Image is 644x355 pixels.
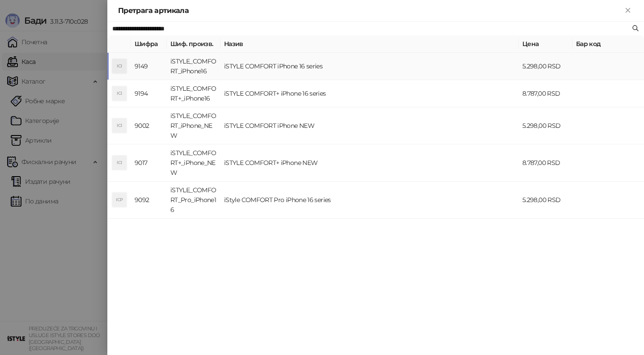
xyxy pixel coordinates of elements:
[519,144,572,182] td: 8.787,00 RSD
[220,53,519,80] td: iSTYLE COMFORT iPhone 16 series
[220,144,519,182] td: iSTYLE COMFORT+ iPhone NEW
[131,35,167,53] th: Шифра
[167,53,220,80] td: iSTYLE_COMFORT_iPhone16
[572,35,644,53] th: Бар код
[519,182,572,219] td: 5.298,00 RSD
[112,118,127,133] div: ICI
[112,156,127,170] div: ICI
[220,182,519,219] td: iStyle COMFORT Pro iPhone 16 series
[112,193,127,207] div: ICP
[220,80,519,107] td: iSTYLE COMFORT+ iPhone 16 series
[167,144,220,182] td: iSTYLE_COMFORT+_iPhone_NEW
[623,5,633,16] button: Close
[220,107,519,144] td: iSTYLE COMFORT iPhone NEW
[112,59,127,73] div: ICI
[167,107,220,144] td: iSTYLE_COMFORT_iPhone_NEW
[131,144,167,182] td: 9017
[131,80,167,107] td: 9194
[131,182,167,219] td: 9092
[118,5,623,16] div: Претрага артикала
[167,80,220,107] td: iSTYLE_COMFORT+_iPhone16
[519,107,572,144] td: 5.298,00 RSD
[167,35,220,53] th: Шиф. произв.
[220,35,519,53] th: Назив
[131,53,167,80] td: 9149
[519,53,572,80] td: 5.298,00 RSD
[519,35,572,53] th: Цена
[131,107,167,144] td: 9002
[167,182,220,219] td: iSTYLE_COMFORT_Pro_iPhone16
[519,80,572,107] td: 8.787,00 RSD
[112,86,127,101] div: ICI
